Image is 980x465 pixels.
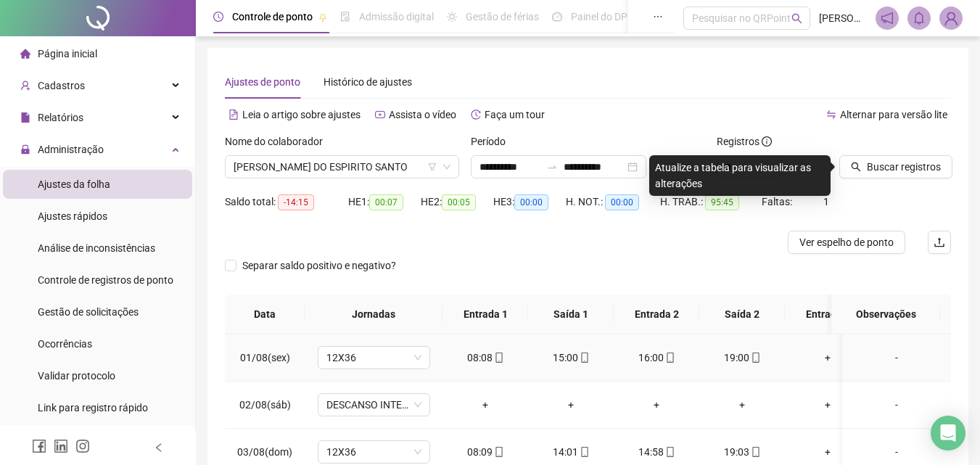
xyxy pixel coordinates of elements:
button: Buscar registros [839,155,952,178]
span: Assista o vídeo [389,109,456,120]
div: H. NOT.: [566,194,660,210]
span: -14:15 [278,194,314,210]
label: Nome do colaborador [225,133,332,149]
span: info-circle [762,136,772,147]
button: Ver espelho de ponto [788,231,905,254]
div: Atualize a tabela para visualizar as alterações [649,155,831,196]
span: Ajustes da folha [38,178,110,190]
div: - [854,397,939,413]
span: facebook [32,439,46,453]
span: bell [913,12,926,25]
div: + [625,397,688,413]
span: Controle de ponto [232,11,313,22]
span: Leia o artigo sobre ajustes [242,109,361,120]
div: 08:08 [454,350,516,366]
span: 1 [823,196,829,207]
div: + [711,397,773,413]
span: mobile [578,447,590,457]
span: Painel do DP [571,11,627,22]
span: ellipsis [653,12,663,22]
span: mobile [664,447,675,457]
span: 00:00 [605,194,639,210]
span: RICARDO CLEMENTE DO ESPIRITO SANTO [234,156,450,178]
div: 19:03 [711,444,773,460]
div: HE 2: [421,194,493,210]
span: mobile [493,447,504,457]
span: DESCANSO INTER-JORNADA [326,394,421,416]
span: 12X36 [326,347,421,369]
label: Período [471,133,515,149]
div: + [540,397,602,413]
img: 36157 [940,7,962,29]
span: 01/08(sex) [240,352,290,363]
span: mobile [578,353,590,363]
span: user-add [20,81,30,91]
div: + [454,397,516,413]
span: Buscar registros [867,159,941,175]
span: Observações [843,306,928,322]
span: 12X36 [326,441,421,463]
div: 14:58 [625,444,688,460]
span: sun [447,12,457,22]
div: 15:00 [540,350,602,366]
span: search [851,162,861,172]
span: 03/08(dom) [237,446,292,458]
span: Cadastros [38,80,85,91]
th: Entrada 3 [785,295,870,334]
span: Validar protocolo [38,370,115,382]
span: filter [428,162,437,171]
span: Análise de inconsistências [38,242,155,254]
span: Relatórios [38,112,83,123]
span: Faça um tour [485,109,545,120]
span: Faltas: [762,196,794,207]
span: file-text [228,110,239,120]
span: mobile [493,353,504,363]
div: HE 3: [493,194,566,210]
span: 00:07 [369,194,403,210]
div: + [796,350,859,366]
span: [PERSON_NAME] [819,10,867,26]
span: mobile [749,447,761,457]
span: youtube [375,110,385,120]
span: 95:45 [705,194,739,210]
th: Saída 2 [699,295,785,334]
span: Gestão de solicitações [38,306,139,318]
span: Ajustes rápidos [38,210,107,222]
div: Open Intercom Messenger [931,416,965,450]
span: upload [934,236,945,248]
div: - [854,350,939,366]
span: swap [826,110,836,120]
span: mobile [664,353,675,363]
span: Página inicial [38,48,97,59]
span: Alternar para versão lite [840,109,947,120]
span: instagram [75,439,90,453]
span: 02/08(sáb) [239,399,291,411]
span: to [546,161,558,173]
span: left [154,443,164,453]
div: + [796,444,859,460]
span: Link para registro rápido [38,402,148,413]
th: Data [225,295,305,334]
span: Administração [38,144,104,155]
span: linkedin [54,439,68,453]
span: Separar saldo positivo e negativo? [236,258,402,273]
th: Entrada 1 [442,295,528,334]
div: 19:00 [711,350,773,366]
span: down [442,162,451,171]
span: file [20,112,30,123]
th: Observações [831,295,940,334]
span: lock [20,144,30,155]
div: HE 1: [348,194,421,210]
span: search [791,13,802,24]
span: Admissão digital [359,11,434,22]
div: H. TRAB.: [660,194,762,210]
span: Histórico de ajustes [324,76,412,88]
span: Ajustes de ponto [225,76,300,88]
span: Controle de registros de ponto [38,274,173,286]
span: notification [881,12,894,25]
span: 00:00 [514,194,548,210]
span: dashboard [552,12,562,22]
th: Jornadas [305,295,442,334]
span: file-done [340,12,350,22]
span: Ver espelho de ponto [799,234,894,250]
